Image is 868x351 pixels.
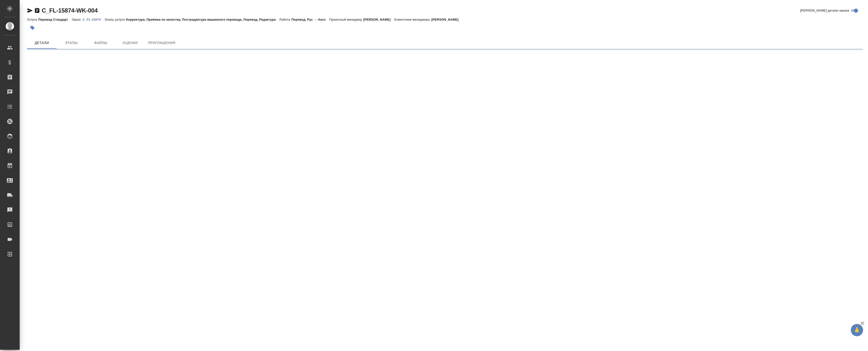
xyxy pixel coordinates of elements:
[363,18,394,21] p: [PERSON_NAME]
[42,7,98,14] a: C_FL-15874-WK-004
[83,18,104,21] p: C_FL-15874
[72,18,82,21] p: Заказ:
[30,40,54,46] span: Детали
[59,40,83,46] span: Этапы
[851,324,863,336] button: 🙏
[126,18,279,21] p: Корректура, Приёмка по качеству, Постредактура машинного перевода, Перевод, Редактура
[27,22,38,33] button: Добавить тэг
[83,17,104,21] a: C_FL-15874
[279,18,291,21] p: Работа
[431,18,462,21] p: [PERSON_NAME]
[394,18,431,21] p: Клиентские менеджеры
[34,8,40,14] button: Скопировать ссылку
[27,18,38,21] p: Услуга
[118,40,142,46] span: Оценки
[148,40,175,46] span: Приглашения
[800,8,849,13] span: [PERSON_NAME] детали заказа
[104,18,126,21] p: Этапы услуги
[329,18,363,21] p: Проектный менеджер
[291,18,329,21] p: Перевод, Рус → Англ
[27,8,33,14] button: Скопировать ссылку для ЯМессенджера
[853,325,861,335] span: 🙏
[89,40,113,46] span: Файлы
[38,18,72,21] p: Перевод Стандарт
